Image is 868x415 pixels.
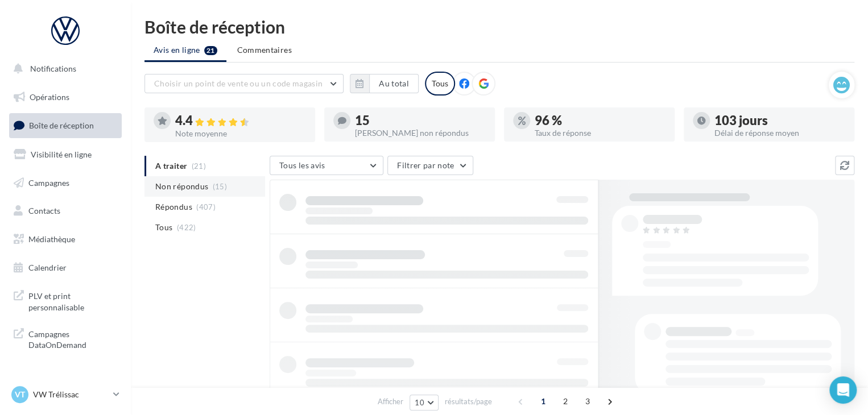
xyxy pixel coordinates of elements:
[369,74,419,93] button: Au total
[350,74,419,93] button: Au total
[410,395,439,410] button: 10
[270,156,383,175] button: Tous les avis
[7,57,119,81] button: Notifications
[279,160,325,170] span: Tous les avis
[7,256,124,280] a: Calendrier
[237,45,292,55] span: Commentaires
[144,74,344,93] button: Choisir un point de vente ou un code magasin
[425,72,455,96] div: Tous
[415,398,424,407] span: 10
[387,156,473,175] button: Filtrer par note
[28,206,60,215] span: Contacts
[28,263,67,272] span: Calendrier
[7,322,124,355] a: Campagnes DataOnDemand
[175,114,306,127] div: 4.4
[534,392,552,410] span: 1
[7,85,124,109] a: Opérations
[829,376,857,404] div: Open Intercom Messenger
[378,396,403,407] span: Afficher
[15,389,25,400] span: VT
[155,201,192,213] span: Répondus
[9,384,122,405] a: VT VW Trélissac
[33,389,109,400] p: VW Trélissac
[445,396,492,407] span: résultats/page
[535,129,666,137] div: Taux de réponse
[578,392,597,410] span: 3
[7,143,124,167] a: Visibilité en ligne
[154,78,323,88] span: Choisir un point de vente ou un code magasin
[28,326,117,351] span: Campagnes DataOnDemand
[196,202,216,211] span: (407)
[7,199,124,223] a: Contacts
[28,177,69,187] span: Campagnes
[7,227,124,251] a: Médiathèque
[7,171,124,195] a: Campagnes
[177,223,196,232] span: (422)
[28,288,117,313] span: PLV et print personnalisable
[29,121,94,130] span: Boîte de réception
[714,114,845,127] div: 103 jours
[213,182,227,191] span: (15)
[355,114,486,127] div: 15
[31,150,92,159] span: Visibilité en ligne
[155,222,172,233] span: Tous
[556,392,574,410] span: 2
[28,234,75,244] span: Médiathèque
[714,129,845,137] div: Délai de réponse moyen
[175,130,306,138] div: Note moyenne
[355,129,486,137] div: [PERSON_NAME] non répondus
[144,18,854,35] div: Boîte de réception
[7,113,124,138] a: Boîte de réception
[30,64,76,73] span: Notifications
[535,114,666,127] div: 96 %
[155,181,208,192] span: Non répondus
[7,284,124,317] a: PLV et print personnalisable
[30,92,69,102] span: Opérations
